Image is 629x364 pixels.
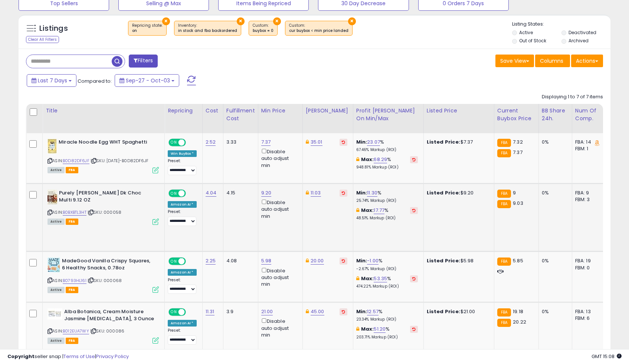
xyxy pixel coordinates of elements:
[185,258,197,265] span: OFF
[311,138,322,146] a: 35.01
[185,190,197,197] span: OFF
[289,28,348,33] div: cur buybox < min price landed
[63,353,95,360] a: Terms of Use
[206,308,214,315] a: 11.31
[261,308,273,315] a: 21.00
[575,265,600,271] div: FBM: 0
[169,190,178,197] span: ON
[62,258,152,273] b: MadeGood Vanilla Crispy Squares, 6 Healthy Snacks, 0.78oz
[168,278,197,294] div: Preset:
[427,258,488,264] div: $5.98
[47,308,62,319] img: 41t9BU104pL._SL40_.jpg
[535,55,570,67] button: Columns
[66,167,78,173] span: FBA
[592,353,622,360] span: 2025-10-11 15:08 GMT
[374,207,384,214] a: 17.77
[367,138,380,146] a: 23.07
[356,190,418,203] div: %
[59,139,149,148] b: Miracle Noodle Egg WHT Spaghetti
[88,278,122,283] span: | SKU: 000068
[59,190,149,205] b: Purely [PERSON_NAME] Dk Choc Multi 9.12 OZ
[356,284,418,289] p: 474.22% Markup (ROI)
[513,200,523,207] span: 9.03
[261,147,297,169] div: Disable auto adjust min
[261,138,271,146] a: 7.37
[542,139,566,145] div: 0%
[226,308,252,315] div: 3.9
[226,190,252,196] div: 4.15
[497,107,535,122] div: Current Buybox Price
[47,190,159,224] div: ASIN:
[513,189,516,196] span: 9
[513,149,522,156] span: 7.37
[497,200,511,208] small: FBA
[7,353,35,360] strong: Copyright
[427,107,491,115] div: Listed Price
[168,201,197,208] div: Amazon AI *
[132,23,163,34] span: Repricing state :
[519,37,546,44] label: Out of Stock
[427,138,461,145] b: Listed Price:
[427,308,488,315] div: $21.00
[261,198,297,220] div: Disable auto adjust min
[185,309,197,315] span: OFF
[168,328,197,345] div: Preset:
[374,275,387,282] a: 53.35
[356,326,418,340] div: %
[169,309,178,315] span: ON
[88,209,121,215] span: | SKU: 000058
[374,325,386,333] a: 51.20
[356,107,420,122] div: Profit [PERSON_NAME] on Min/Max
[91,158,148,164] span: | SKU: [DATE]-B0D82DF6JF
[178,23,237,34] span: Inventory :
[132,28,163,33] div: on
[115,74,179,87] button: Sep-27 - Oct-03
[427,189,461,196] b: Listed Price:
[206,257,216,265] a: 2.25
[356,308,418,322] div: %
[356,156,418,170] div: %
[571,55,603,67] button: Actions
[261,257,272,265] a: 5.98
[356,165,418,170] p: 948.81% Markup (ROI)
[427,308,461,315] b: Listed Price:
[169,140,178,146] span: ON
[237,17,245,25] button: ×
[356,317,418,322] p: 23.34% Markup (ROI)
[261,317,297,338] div: Disable auto adjust min
[361,207,374,214] b: Max:
[575,308,600,315] div: FBA: 13
[226,139,252,145] div: 3.33
[47,219,65,225] span: All listings currently available for purchase on Amazon
[168,107,199,115] div: Repricing
[497,308,511,317] small: FBA
[542,190,566,196] div: 0%
[226,107,255,122] div: Fulfillment Cost
[540,57,563,65] span: Columns
[512,21,610,28] p: Listing States:
[361,275,374,282] b: Max:
[47,308,159,343] div: ASIN:
[513,308,523,315] span: 19.18
[206,189,217,197] a: 4.04
[66,287,78,293] span: FBA
[356,258,418,271] div: %
[47,139,57,154] img: 51bzBxBs8rL._SL40_.jpg
[356,138,367,145] b: Min:
[367,257,379,265] a: -1.00
[26,36,59,43] div: Clear All Filters
[542,308,566,315] div: 0%
[542,258,566,264] div: 0%
[575,196,600,203] div: FBM: 3
[356,139,418,153] div: %
[63,278,86,284] a: B0793HL161
[367,189,377,197] a: 11.30
[168,320,197,327] div: Amazon AI *
[306,107,350,115] div: [PERSON_NAME]
[78,78,112,85] span: Compared to:
[206,107,220,115] div: Cost
[168,269,197,276] div: Amazon AI *
[311,257,324,265] a: 20.00
[497,149,511,157] small: FBA
[311,308,324,315] a: 45.00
